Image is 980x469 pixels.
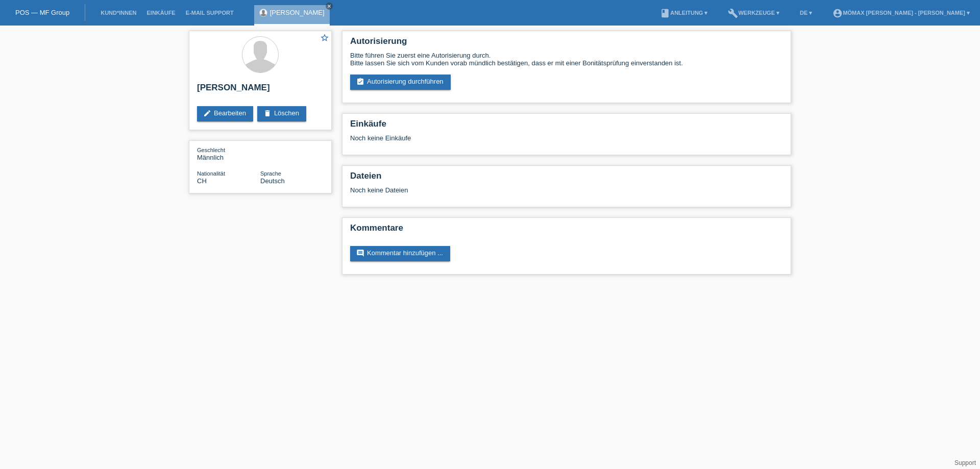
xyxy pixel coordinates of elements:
[827,10,975,16] a: account_circleMömax [PERSON_NAME] - [PERSON_NAME] ▾
[15,9,69,16] a: POS — MF Group
[141,10,180,16] a: Einkäufe
[350,36,783,52] h2: Autorisierung
[350,119,783,134] h2: Einkäufe
[954,459,976,466] a: Support
[181,10,239,16] a: E-Mail Support
[728,8,738,18] i: build
[350,52,783,67] div: Bitte führen Sie zuerst eine Autorisierung durch. Bitte lassen Sie sich vom Kunden vorab mündlich...
[203,109,211,117] i: edit
[270,9,325,16] a: [PERSON_NAME]
[832,8,843,18] i: account_circle
[795,10,817,16] a: DE ▾
[260,177,285,185] span: Deutsch
[197,83,324,98] h2: [PERSON_NAME]
[350,223,783,238] h2: Kommentare
[197,106,253,121] a: editBearbeiten
[356,249,364,257] i: comment
[327,4,332,9] i: close
[660,8,670,18] i: book
[326,3,333,10] a: close
[350,171,783,186] h2: Dateien
[197,170,225,177] span: Nationalität
[257,106,306,121] a: deleteLöschen
[356,78,364,86] i: assignment_turned_in
[263,109,272,117] i: delete
[350,134,783,150] div: Noch keine Einkäufe
[197,177,207,185] span: Schweiz
[197,146,260,161] div: Männlich
[655,10,713,16] a: bookAnleitung ▾
[95,10,141,16] a: Kund*innen
[320,33,329,42] i: star_border
[197,147,225,153] span: Geschlecht
[260,170,281,177] span: Sprache
[320,33,329,44] a: star_border
[350,75,451,90] a: assignment_turned_inAutorisierung durchführen
[350,246,450,261] a: commentKommentar hinzufügen ...
[723,10,785,16] a: buildWerkzeuge ▾
[350,186,662,194] div: Noch keine Dateien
